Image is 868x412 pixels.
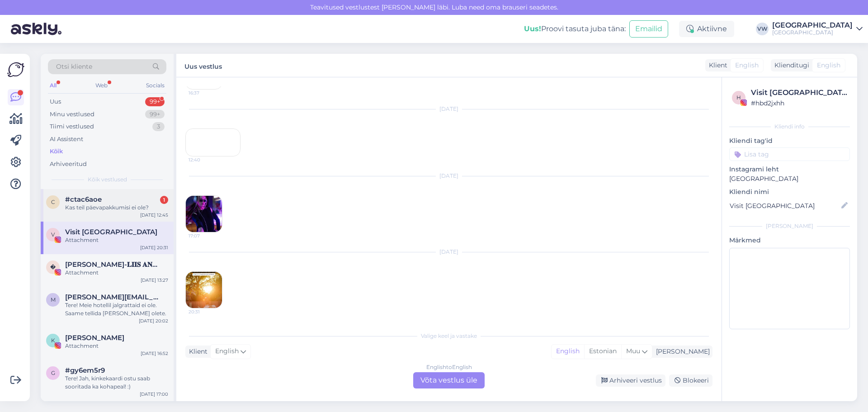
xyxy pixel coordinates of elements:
[817,61,840,70] span: English
[426,363,472,371] div: English to English
[56,62,92,71] span: Otsi kliente
[652,347,710,356] div: [PERSON_NAME]
[65,293,159,301] span: martti.kekkonen@sakky.fi
[50,147,63,156] div: Kõik
[65,195,102,204] span: #ctac6aoe
[94,80,109,91] div: Web
[65,301,168,317] div: Tere! Meie hotellil jalgrattaid ei ole. Saame tellida [PERSON_NAME] olete.
[729,136,850,146] p: Kliendi tag'id
[65,228,157,236] span: Visit Pärnu
[669,374,712,387] div: Blokeeri
[186,272,222,308] img: attachment
[772,29,853,36] div: [GEOGRAPHIC_DATA]
[751,98,847,108] div: # hbd2jxhh
[141,350,168,357] div: [DATE] 16:52
[729,147,850,161] input: Lisa tag
[626,347,640,355] span: Muu
[51,337,55,344] span: K
[51,231,55,238] span: V
[50,122,94,131] div: Tiimi vestlused
[596,374,665,387] div: Arhiveeri vestlus
[189,308,222,315] span: 20:31
[50,97,61,106] div: Uus
[7,61,24,78] img: Askly Logo
[50,160,87,169] div: Arhiveeritud
[50,135,83,144] div: AI Assistent
[88,175,127,184] span: Kõik vestlused
[413,372,485,388] div: Võta vestlus üle
[771,61,809,70] div: Klienditugi
[144,80,166,91] div: Socials
[50,264,56,270] span: �
[215,346,239,356] span: English
[185,172,712,180] div: [DATE]
[160,196,168,204] div: 1
[185,332,712,340] div: Valige keel ja vastake
[65,260,159,269] span: 𝐀𝐍𝐍𝐀-𝐋𝐈𝐈𝐒 𝐀𝐍𝐍𝐔𝐒
[629,20,668,38] button: Emailid
[584,345,621,358] div: Estonian
[152,122,165,131] div: 3
[140,244,168,251] div: [DATE] 20:31
[186,196,222,232] img: attachment
[185,248,712,256] div: [DATE]
[189,232,222,239] span: 17:07
[679,21,734,37] div: Aktiivne
[772,22,853,29] div: [GEOGRAPHIC_DATA]
[65,342,168,350] div: Attachment
[736,94,741,101] span: h
[140,212,168,218] div: [DATE] 12:45
[50,110,94,119] div: Minu vestlused
[729,174,850,184] p: [GEOGRAPHIC_DATA]
[189,156,222,163] span: 12:40
[51,369,55,376] span: g
[756,23,769,35] div: VW
[730,201,840,211] input: Lisa nimi
[65,366,105,374] span: #gy6em5r9
[729,187,850,197] p: Kliendi nimi
[751,87,847,98] div: Visit [GEOGRAPHIC_DATA]
[51,296,56,303] span: m
[139,317,168,324] div: [DATE] 20:02
[729,123,850,131] div: Kliendi info
[735,61,759,70] span: English
[65,204,168,212] div: Kas teil päevapakkumisi ei ole?
[65,236,168,244] div: Attachment
[65,334,124,342] span: Katri Kägo
[729,222,850,230] div: [PERSON_NAME]
[552,345,584,358] div: English
[145,110,165,119] div: 99+
[48,80,58,91] div: All
[145,97,165,106] div: 99+
[729,165,850,174] p: Instagrami leht
[65,374,168,391] div: Tere! Jah, kinkekaardi ostu saab sooritada ka kohapeal! :)
[184,59,222,71] label: Uus vestlus
[140,391,168,398] div: [DATE] 17:00
[729,236,850,245] p: Märkmed
[65,269,168,277] div: Attachment
[185,347,208,356] div: Klient
[51,199,55,205] span: c
[141,277,168,284] div: [DATE] 13:27
[772,22,863,36] a: [GEOGRAPHIC_DATA][GEOGRAPHIC_DATA]
[524,24,626,34] div: Proovi tasuta juba täna:
[185,105,712,113] div: [DATE]
[189,90,222,96] span: 16:37
[524,24,541,33] b: Uus!
[705,61,727,70] div: Klient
